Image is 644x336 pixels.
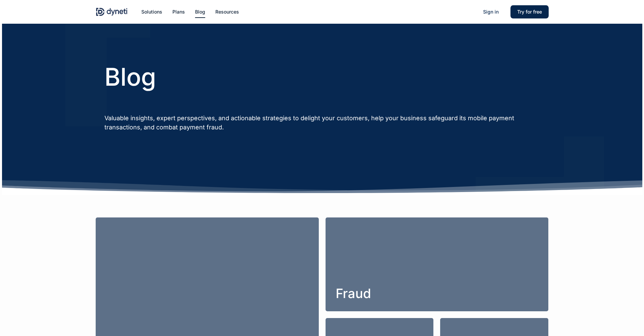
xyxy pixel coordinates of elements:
span: Sign in [483,9,499,15]
a: Blog [195,8,205,16]
a: Fraud [326,217,549,312]
a: Try for free [510,8,549,16]
p: Valuable insights, expert perspectives, and actionable strategies to delight your customers, help... [104,113,539,132]
h1: Blog [104,62,539,91]
img: Dyneti Technologies [96,7,128,17]
a: Sign in [476,8,505,16]
span: Plans [172,9,185,15]
a: Solutions [141,8,162,16]
a: Plans [172,8,185,16]
span: Resources [215,9,239,15]
span: Solutions [141,9,162,15]
span: Blog [195,9,205,15]
span: Try for free [517,9,542,15]
a: Resources [215,8,239,16]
